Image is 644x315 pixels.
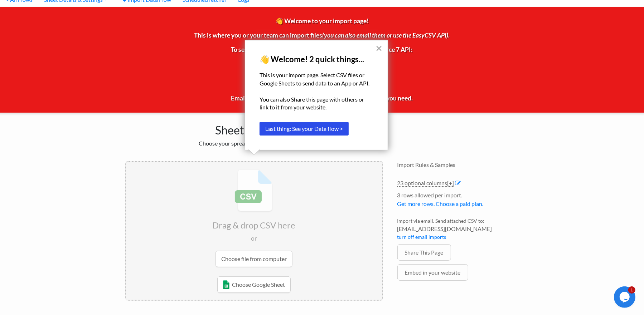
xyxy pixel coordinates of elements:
[260,55,373,64] p: 👋 Welcome! 2 quick things...
[194,17,450,102] span: 👋 Welcome to your import page! This is where you or your team can import files . To send data int...
[397,225,519,233] span: [EMAIL_ADDRESS][DOMAIN_NAME]
[397,234,446,240] a: turn off email imports
[260,122,349,136] button: Last thing: See your Data flow >
[260,95,373,112] p: You can also Share this page with others or link to it from your website.
[397,264,468,281] a: Embed in your website
[125,120,383,137] h1: Sheet Import
[397,217,519,244] li: Import via email. Send attached CSV to:
[125,140,383,147] h2: Choose your spreadsheet below to import.
[397,191,519,212] li: 3 rows allowed per import.
[447,179,454,186] span: [+]
[323,31,449,39] i: (you can also email them or use the EasyCSV API)
[397,200,484,207] a: Get more rows. Choose a paid plan.
[614,286,637,308] iframe: chat widget
[397,179,454,187] a: 23 optional columns[+]
[260,71,373,87] p: This is your import page. Select CSV files or Google Sheets to send data to an App or API.
[217,276,291,293] a: Choose Google Sheet
[376,43,382,54] button: Close
[397,161,519,168] h4: Import Rules & Samples
[397,244,451,261] a: Share This Page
